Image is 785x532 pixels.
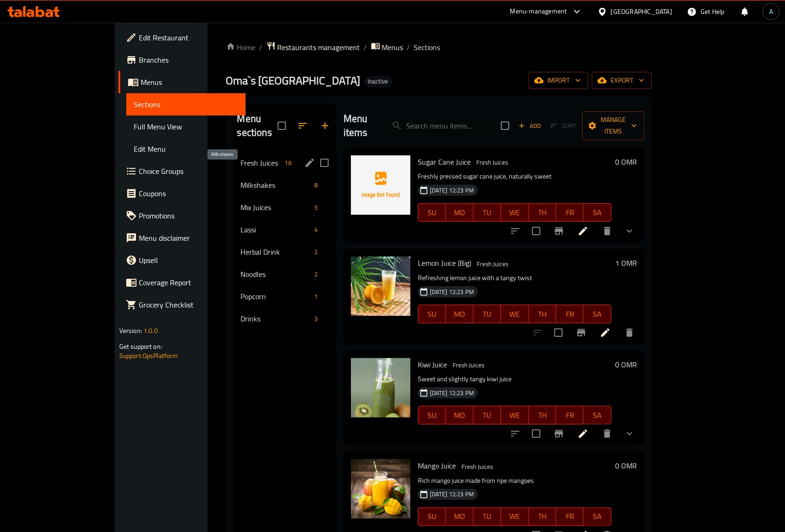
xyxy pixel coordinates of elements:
div: Popcorn1 [234,285,336,308]
div: Fresh Juices [241,157,281,168]
span: 1 [311,292,321,301]
button: export [592,72,652,89]
div: items [311,269,321,280]
button: WE [501,203,528,222]
span: Select to update [549,323,568,342]
span: Select section first [545,119,582,133]
nav: breadcrumb [226,41,652,53]
button: SU [418,406,446,424]
span: Branches [139,54,238,65]
button: TU [474,507,501,526]
span: Coupons [139,188,238,199]
span: SA [587,510,607,523]
span: Mix Juices [241,202,311,213]
span: WE [505,409,525,422]
div: Mix Juices5 [234,196,336,218]
span: FR [560,409,580,422]
span: Select section [495,116,515,135]
h6: 0 OMR [615,358,637,371]
p: Refreshing lemon juice with a tangy twist [418,272,611,284]
button: delete [596,423,618,445]
span: 5 [311,203,321,212]
span: Sort sections [292,115,314,137]
a: Promotions [118,205,246,227]
button: sort-choices [504,423,526,445]
span: SA [587,409,607,422]
span: Coverage Report [139,277,238,288]
div: items [311,313,321,324]
a: Sections [126,93,246,115]
span: SA [587,206,607,219]
span: FR [560,510,580,523]
span: Fresh Juices [458,461,497,472]
span: SU [422,409,442,422]
span: Menus [141,77,238,88]
div: items [311,291,321,302]
a: Coupons [118,182,246,205]
button: FR [556,406,584,424]
span: Milkshakes [241,179,311,191]
span: TH [532,206,552,219]
span: TU [477,409,497,422]
span: Select to update [526,424,546,443]
span: 16 [281,159,295,167]
span: SU [422,510,442,523]
a: Menus [118,71,246,93]
span: TU [477,308,497,321]
img: Sugar Cane Juice [351,155,410,215]
span: Sugar Cane Juice [418,155,471,169]
span: TH [532,409,552,422]
span: A [769,6,773,17]
p: Freshly pressed sugar cane juice, naturally sweet [418,171,611,182]
button: Branch-specific-item [570,321,592,344]
li: / [364,42,367,53]
button: delete [596,220,618,242]
span: Menu disclaimer [139,232,238,244]
span: WE [505,510,525,523]
a: Restaurants management [266,41,360,53]
button: TU [474,406,501,424]
button: Manage items [582,111,644,140]
div: Menu-management [510,6,567,17]
span: Choice Groups [139,166,238,177]
span: 8 [311,181,321,190]
h6: 1 OMR [615,256,637,269]
button: TH [529,507,556,526]
button: SA [584,203,611,222]
div: Fresh Juices [473,157,512,168]
span: 3 [311,314,321,323]
span: TU [477,206,497,219]
div: Herbal Drink2 [234,241,336,263]
a: Menu disclaimer [118,227,246,249]
span: Manage items [590,114,637,137]
span: 2 [311,248,321,256]
h2: Menu sections [237,112,278,140]
span: import [536,75,581,86]
span: WE [505,206,525,219]
img: Mango Juice [351,459,410,519]
div: Noodles2 [234,263,336,285]
div: Fresh Juices16edit [234,152,336,174]
span: Lemon Juice (Big) [418,256,471,270]
span: Edit Menu [134,143,238,154]
span: Menus [382,42,403,53]
button: import [529,72,588,89]
img: Lemon Juice (Big) [351,256,410,316]
span: Edit Restaurant [139,32,238,43]
span: Noodles [241,269,311,280]
span: MO [449,409,469,422]
span: Select all sections [272,116,292,135]
button: MO [446,203,473,222]
button: SA [584,406,611,424]
span: [DATE] 12:23 PM [426,490,478,499]
span: Drinks [241,313,311,324]
button: SA [584,305,611,323]
a: Upsell [118,249,246,271]
button: FR [556,203,584,222]
span: Grocery Checklist [139,299,238,310]
span: MO [449,206,469,219]
span: Add item [515,119,545,133]
span: Herbal Drink [241,246,311,257]
button: WE [501,406,528,424]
